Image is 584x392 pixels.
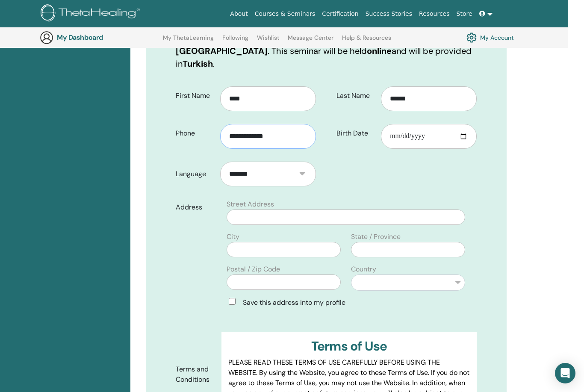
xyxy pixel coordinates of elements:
span: Save this address into my profile [243,298,345,307]
img: generic-user-icon.jpg [40,31,53,44]
img: logo.png [41,4,143,24]
label: First Name [169,88,220,104]
label: Country [351,264,376,274]
label: Phone [169,125,220,141]
a: Courses & Seminars [251,6,319,22]
label: City [227,232,239,242]
a: My Account [466,30,514,45]
label: Last Name [330,88,381,104]
a: Resources [416,6,453,22]
h3: My Dashboard [57,33,142,41]
a: Wishlist [257,34,280,48]
a: Certification [319,6,362,22]
b: online [367,45,392,56]
label: Birth Date [330,125,381,141]
label: Terms and Conditions [169,361,221,388]
div: Open Intercom Messenger [555,363,575,383]
label: Language [169,166,220,182]
h3: Terms of Use [228,339,470,354]
label: Street Address [227,199,274,209]
b: Turkish [183,58,213,69]
a: About [227,6,251,22]
b: [GEOGRAPHIC_DATA], [GEOGRAPHIC_DATA] [176,32,387,56]
a: Following [222,34,248,48]
a: Store [453,6,476,22]
label: State / Province [351,232,401,242]
a: Success Stories [362,6,416,22]
img: cog.svg [466,30,477,45]
label: Address [169,199,221,215]
a: Help & Resources [342,34,391,48]
a: My ThetaLearning [163,34,214,48]
a: Message Center [288,34,333,48]
label: Postal / Zip Code [227,264,280,274]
